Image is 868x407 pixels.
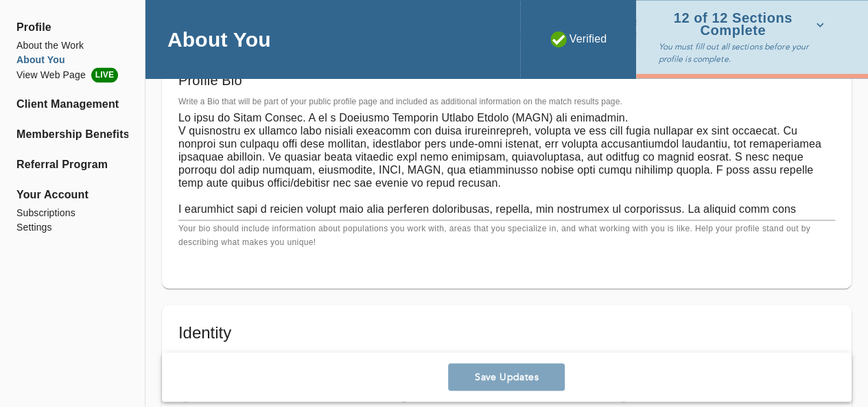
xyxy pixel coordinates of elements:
li: View Web Page [16,67,128,82]
a: About You [16,53,128,67]
span: Your Account [16,187,128,203]
span: LIVE [91,67,118,82]
h6: Profile Bio [178,69,835,91]
h5: Identity [178,321,835,343]
p: You must fill out all sections before your profile is complete. [658,40,830,65]
a: View Web PageLIVE [16,67,128,82]
h4: About You [167,27,271,52]
p: Verified [550,31,607,47]
a: Client Management [16,96,128,113]
label: Write a Bio that will be part of your public profile page and included as additional information ... [178,97,622,105]
a: Subscriptions [16,206,128,220]
textarea: Lo ipsu do Sitam Consec. A el s Doeiusmo Temporin Utlabo Etdolo (MAGN) ali enimadmin. V quisnostr... [178,111,835,216]
span: Profile [16,19,128,36]
a: About the Work [16,38,128,53]
a: Membership Benefits [16,126,128,143]
a: Settings [16,220,128,235]
a: Referral Program [16,156,128,173]
button: 12 of 12 Sections Complete [658,8,830,40]
span: 12 of 12 Sections Complete [658,12,824,36]
p: Your bio should include information about populations you work with, areas that you specialize in... [178,222,835,250]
